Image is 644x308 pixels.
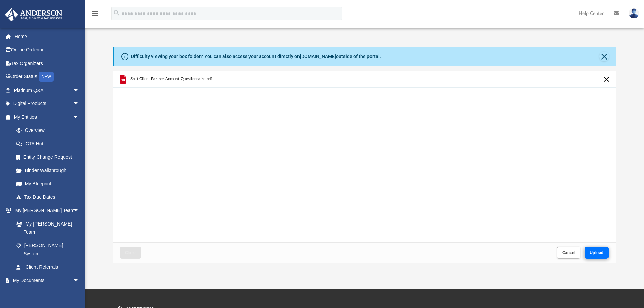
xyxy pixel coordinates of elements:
div: Upload [113,71,616,263]
a: My Blueprint [9,177,86,191]
span: Cancel [562,251,576,255]
a: CTA Hub [9,137,90,150]
a: My Documentsarrow_drop_down [5,274,86,287]
a: Order StatusNEW [5,70,90,84]
span: arrow_drop_down [73,274,86,288]
span: arrow_drop_down [73,204,86,218]
button: Close [599,52,609,61]
img: Anderson Advisors Platinum Portal [3,8,64,21]
div: NEW [39,72,54,82]
a: [PERSON_NAME] System [9,239,86,260]
i: menu [91,9,99,18]
a: Home [5,30,90,43]
a: Online Ordering [5,43,90,57]
div: grid [113,71,616,242]
button: Cancel [557,247,581,259]
i: search [113,9,120,17]
a: Binder Walkthrough [9,164,90,177]
span: Split Client Partner Account Questionnaire.pdf [130,77,212,81]
button: Upload [585,247,609,259]
div: Difficulty viewing your box folder? You can also access your account directly on outside of the p... [131,53,381,60]
button: Close [120,247,141,259]
a: My [PERSON_NAME] Teamarrow_drop_down [5,204,86,217]
a: My [PERSON_NAME] Team [9,217,83,239]
a: My Entitiesarrow_drop_down [5,110,90,124]
a: Client Referrals [9,260,86,274]
span: arrow_drop_down [73,97,86,111]
a: Entity Change Request [9,150,90,164]
a: [DOMAIN_NAME] [300,54,336,59]
a: Digital Productsarrow_drop_down [5,97,90,111]
a: menu [91,13,99,18]
span: Close [125,251,136,255]
span: Upload [590,251,604,255]
a: Tax Organizers [5,56,90,70]
span: arrow_drop_down [73,110,86,124]
a: Tax Due Dates [9,190,90,204]
button: Cancel this upload [602,75,611,84]
span: arrow_drop_down [73,84,86,97]
a: Overview [9,124,90,137]
a: Platinum Q&Aarrow_drop_down [5,84,90,97]
img: User Pic [629,8,639,18]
